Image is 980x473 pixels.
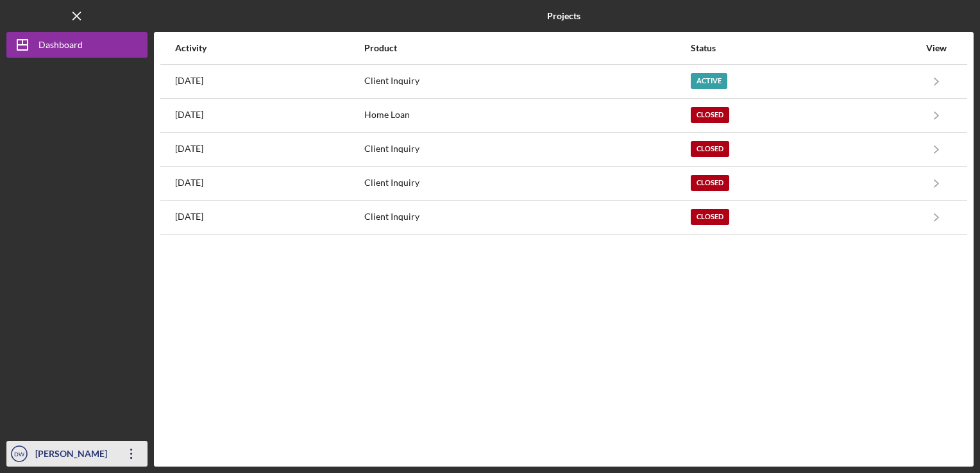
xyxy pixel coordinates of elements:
div: Closed [691,175,729,191]
b: Projects [547,11,580,21]
div: Closed [691,107,729,123]
div: Client Inquiry [364,167,689,199]
button: Dashboard [6,32,148,58]
time: 2024-08-30 00:08 [175,178,203,188]
div: Activity [175,43,363,53]
text: DW [14,451,25,458]
div: Dashboard [38,32,83,61]
time: 2025-08-28 23:29 [175,76,203,86]
div: [PERSON_NAME] [32,441,115,470]
div: Active [691,73,727,89]
div: Client Inquiry [364,133,689,165]
time: 2024-04-03 15:43 [175,212,203,222]
div: Client Inquiry [364,201,689,233]
time: 2025-05-19 13:53 [175,144,203,154]
div: Product [364,43,689,53]
div: Client Inquiry [364,65,689,97]
div: Status [691,43,919,53]
div: View [920,43,952,53]
time: 2025-05-23 16:30 [175,110,203,120]
div: Home Loan [364,99,689,131]
div: Closed [691,141,729,157]
button: DW[PERSON_NAME] [6,441,148,467]
div: Closed [691,209,729,225]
